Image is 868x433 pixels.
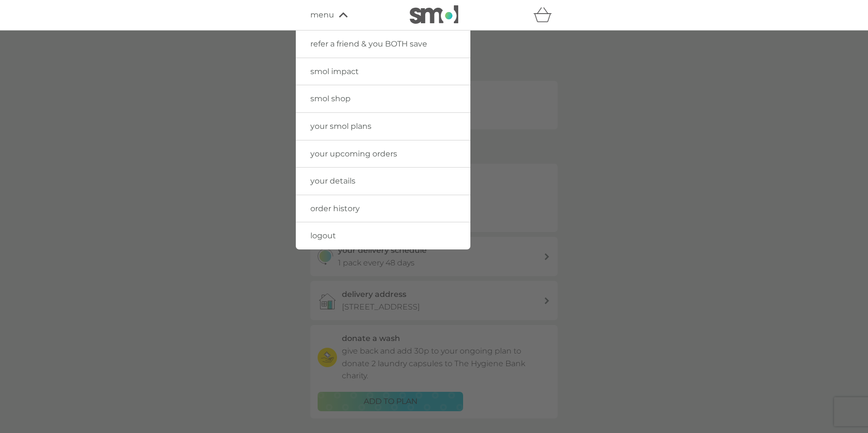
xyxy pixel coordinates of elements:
[310,176,355,186] span: your details
[310,94,351,103] span: smol shop
[310,231,336,240] span: logout
[296,113,470,140] a: your smol plans
[310,204,360,213] span: order history
[296,168,470,195] a: your details
[296,222,470,249] a: logout
[296,58,470,85] a: smol impact
[310,9,334,21] span: menu
[410,5,458,24] img: smol
[310,39,427,48] span: refer a friend & you BOTH save
[296,195,470,222] a: order history
[296,140,470,168] a: your upcoming orders
[533,5,558,25] div: basket
[296,85,470,112] a: smol shop
[310,122,371,131] span: your smol plans
[296,31,470,58] a: refer a friend & you BOTH save
[310,67,359,76] span: smol impact
[310,149,397,158] span: your upcoming orders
